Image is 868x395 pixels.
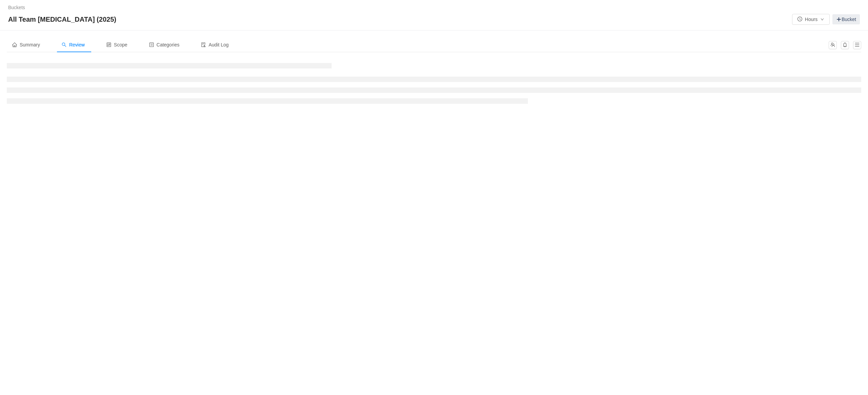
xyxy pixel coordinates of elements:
[8,14,120,25] span: All Team [MEDICAL_DATA] (2025)
[149,42,154,47] i: icon: profile
[12,42,17,47] i: icon: home
[62,42,66,47] i: icon: search
[106,42,111,47] i: icon: control
[201,42,229,47] span: Audit Log
[106,42,127,47] span: Scope
[62,42,85,47] span: Review
[853,41,861,49] button: icon: menu
[149,42,180,47] span: Categories
[201,42,206,47] i: icon: audit
[792,14,830,25] button: icon: clock-circleHoursicon: down
[829,41,837,49] button: icon: team
[841,41,849,49] button: icon: bell
[832,14,860,24] a: Bucket
[12,42,40,47] span: Summary
[8,5,25,10] a: Buckets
